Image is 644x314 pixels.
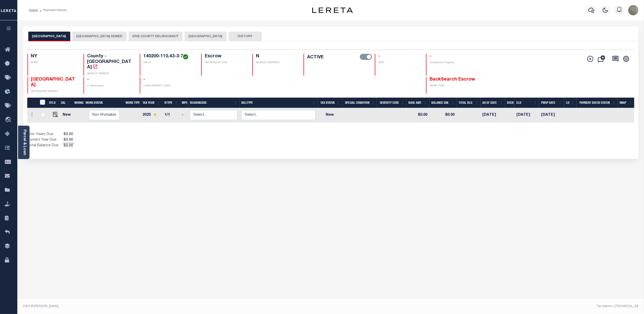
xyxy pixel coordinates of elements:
a: Home [29,9,38,12]
th: Severity Code: activate to sort column ascending [377,98,406,108]
th: Base Amt: activate to sort column ascending [406,98,429,108]
a: Parcel & Loan [23,129,26,155]
p: AGENCY WEBSITE [87,72,134,76]
h4: Escrow [205,54,246,59]
td: - [180,108,188,123]
td: 1/1 [162,108,180,123]
span: - [430,54,431,59]
li: Payment History [38,8,67,12]
p: STATE [31,61,78,65]
p: WORK TYPE [430,84,476,88]
td: New [318,108,342,123]
span: BackSearch Escrow [430,77,475,82]
img: Star.svg [153,113,157,116]
div: 2025 © [PERSON_NAME]. [19,304,331,309]
td: Current Year Due [27,137,63,143]
h4: County - [GEOGRAPHIC_DATA] [87,54,134,70]
span: - [143,77,145,82]
th: BillType: activate to sort column ascending [239,98,318,108]
th: ReasonCode: activate to sort column ascending [188,98,239,108]
td: New [61,108,75,123]
p: WOP [378,61,420,65]
span: - [378,54,380,59]
th: Balance Due: activate to sort column ascending [429,98,457,108]
div: Tax Admin v.[TECHNICAL_ID] [335,304,638,309]
td: Total Balance Due [27,143,63,149]
th: RType: activate to sort column ascending [162,98,180,108]
th: Special Condition: activate to sort column ascending [342,98,377,108]
p: In Bankruptcy [87,84,134,88]
img: logo-dark.svg [312,7,353,13]
p: LOAN SEVERITY CODE [143,84,195,88]
img: check-icon-green.svg [183,54,188,59]
th: As of Date: activate to sort column ascending [481,98,505,108]
p: DELINQUENT AGENCY [31,90,78,94]
th: Tax Status: activate to sort column ascending [318,98,342,108]
span: $0.00 [63,143,74,149]
th: &nbsp;&nbsp;&nbsp;&nbsp;&nbsp;&nbsp;&nbsp;&nbsp;&nbsp;&nbsp; [27,98,37,108]
th: Work Type [124,98,141,108]
th: DTLS [47,98,59,108]
td: $0.00 [429,108,457,123]
td: [DATE] [481,108,505,123]
th: Docs [505,98,515,108]
th: Payment Batch Status: activate to sort column ascending [577,98,618,108]
button: [GEOGRAPHIC_DATA] [185,32,227,41]
p: SERVICE OVERRIDE [256,61,297,65]
h4: NY [31,54,78,59]
p: Confidential Property [430,61,476,65]
span: [GEOGRAPHIC_DATA] [31,77,75,87]
th: MPO [180,98,188,108]
td: [DATE] [514,108,539,123]
button: HISTORY [229,32,262,41]
th: Total DLQ: activate to sort column ascending [457,98,481,108]
span: $0.00 [63,132,74,137]
th: PWOP Date: activate to sort column ascending [539,98,564,108]
p: TAX SERVICE TYPE [205,61,246,65]
th: ELD: activate to sort column ascending [514,98,539,108]
h4: 140200-110.43-3-7 [143,54,195,59]
th: SNAP: activate to sort column ascending [618,98,634,108]
button: [GEOGRAPHIC_DATA] [28,32,70,41]
th: WorkQ [72,98,84,108]
h4: N [256,54,297,59]
span: $0.00 [63,137,74,143]
i: travel_explore [5,117,13,123]
th: &nbsp; [37,98,47,108]
td: 2025 [141,108,162,123]
td: Prior Years Due [27,132,63,137]
th: LD: activate to sort column ascending [564,98,577,108]
th: CAL: activate to sort column ascending [59,98,72,108]
label: ACTIVE [307,54,324,61]
span: - [87,77,89,82]
p: TAX ID [143,61,195,65]
button: [GEOGRAPHIC_DATA] SEWER [72,32,127,41]
th: Work Status [84,98,118,108]
td: [DATE] [539,108,564,123]
button: ERIE COUNTY DELINQUENCY [129,32,183,41]
th: Tax Year: activate to sort column ascending [141,98,162,108]
td: $0.00 [406,108,429,123]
